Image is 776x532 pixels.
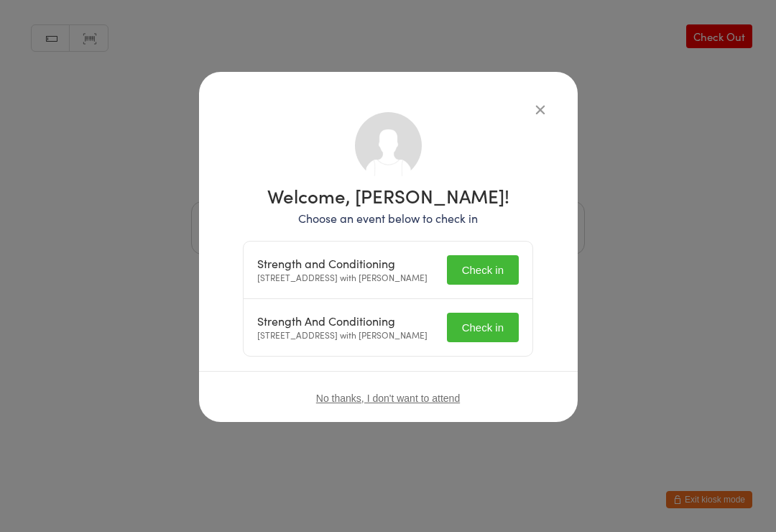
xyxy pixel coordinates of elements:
p: Choose an event below to check in [243,210,533,226]
button: Check in [447,255,519,285]
div: [STREET_ADDRESS] with [PERSON_NAME] [257,314,428,341]
img: no_photo.png [355,112,422,179]
button: Check in [447,313,519,342]
div: [STREET_ADDRESS] with [PERSON_NAME] [257,257,428,284]
button: No thanks, I don't want to attend [316,393,460,404]
div: Strength and Conditioning [257,257,428,270]
div: Strength And Conditioning [257,314,428,328]
h1: Welcome, [PERSON_NAME]! [243,186,533,205]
